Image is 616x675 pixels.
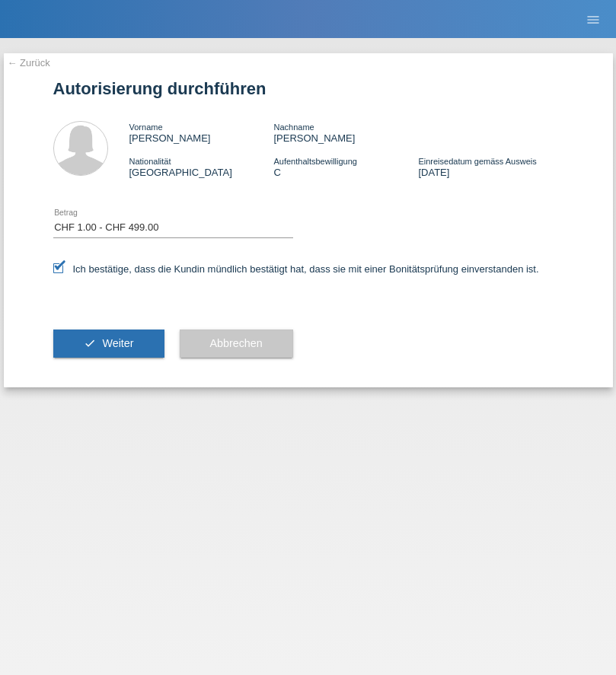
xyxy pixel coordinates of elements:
[8,57,50,68] a: ← Zurück
[129,155,274,178] div: [GEOGRAPHIC_DATA]
[418,157,536,166] span: Einreisedatum gemäss Ausweis
[586,12,601,27] i: menu
[210,337,263,349] span: Abbrechen
[53,330,164,358] button: check Weiter
[102,337,133,349] span: Weiter
[129,123,163,132] span: Vorname
[53,263,539,275] label: Ich bestätige, dass die Kundin mündlich bestätigt hat, dass sie mit einer Bonitätsprüfung einvers...
[418,155,563,178] div: [DATE]
[578,14,608,24] a: menu
[273,121,418,144] div: [PERSON_NAME]
[129,121,274,144] div: [PERSON_NAME]
[84,337,96,349] i: check
[53,79,563,98] h1: Autorisierung durchführen
[273,123,314,132] span: Nachname
[129,157,171,166] span: Nationalität
[180,330,293,358] button: Abbrechen
[273,155,418,178] div: C
[273,157,356,166] span: Aufenthaltsbewilligung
